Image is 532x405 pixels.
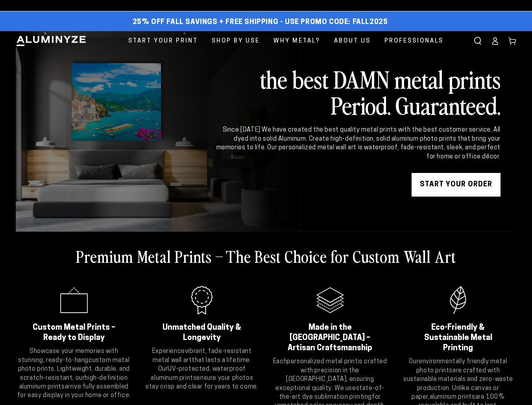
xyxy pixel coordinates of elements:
h2: the best DAMN metal prints Period. Guaranteed. [215,66,501,118]
span: Shop By Use [212,36,260,46]
h2: Premium Metal Prints – The Best Choice for Custom Wall Art [76,246,456,266]
a: About Us [328,31,377,51]
strong: state-of-the-art dye sublimation printing [279,385,384,400]
a: Shop By Use [206,31,266,51]
span: Start Your Print [128,36,198,46]
p: Showcase your memories with stunning, ready-to-hang . Lightweight, durable, and scratch-resistant... [16,347,132,400]
strong: aluminum prints [430,394,475,400]
span: Why Metal? [273,36,320,46]
h2: Unmatched Quality & Longevity [154,323,251,343]
span: 25% off FALL Savings + Free Shipping - Use Promo Code: FALL2025 [133,18,388,27]
h2: Eco-Friendly & Sustainable Metal Printing [410,323,507,353]
a: Start Your Print [122,31,204,51]
span: About Us [334,36,371,46]
strong: personalized metal print [287,359,358,365]
strong: environmentally friendly metal photo prints [416,359,507,373]
p: Experience that lasts a lifetime. Our ensure your photos stay crisp and clear for years to come. [144,347,260,391]
div: Since [DATE] We have created the best quality metal prints with the best customer service. All dy... [215,126,501,161]
img: Aluminyze [16,35,87,47]
strong: vibrant, fade-resistant metal wall art [153,348,252,363]
a: Professionals [379,31,449,51]
span: Professionals [384,36,443,46]
strong: high-definition aluminum prints [19,375,128,390]
a: START YOUR Order [412,173,501,197]
h2: Made in the [GEOGRAPHIC_DATA] – Artisan Craftsmanship [282,323,379,353]
h2: Custom Metal Prints – Ready to Display [26,323,122,343]
summary: Search our site [469,32,486,50]
strong: UV-protected, waterproof aluminum prints [151,366,246,381]
a: Why Metal? [268,31,326,51]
